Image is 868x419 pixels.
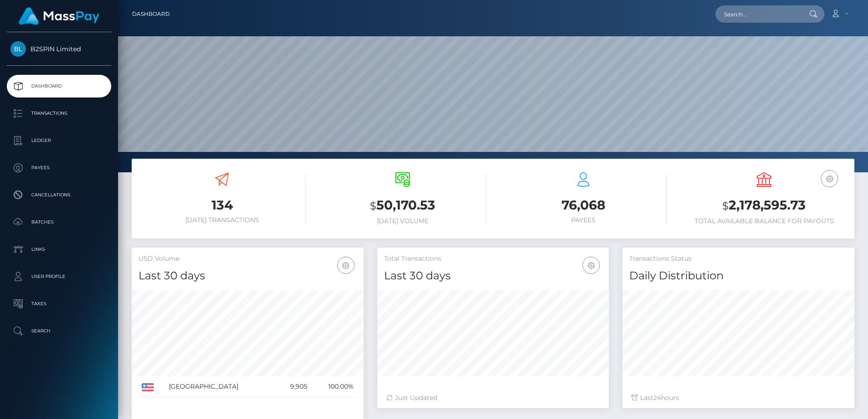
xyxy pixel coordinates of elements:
span: B2SPIN Limited [7,45,111,53]
div: Last hours [631,393,845,403]
h4: Last 30 days [138,268,357,284]
p: Search [10,324,108,338]
h3: 76,068 [500,196,667,214]
h3: 134 [138,196,306,214]
p: Taxes [10,297,108,311]
td: 100.00% [311,376,357,397]
a: Taxes [7,292,111,315]
p: Payees [10,161,108,175]
h5: Total Transactions [384,254,602,263]
h5: Transactions Status [629,254,848,263]
a: Transactions [7,102,111,125]
h3: 2,178,595.73 [681,196,848,215]
input: Search... [715,5,801,23]
h6: [DATE] Transactions [138,216,306,224]
h6: Payees [500,216,667,224]
a: Payees [7,156,111,179]
p: Ledger [10,134,108,147]
td: [GEOGRAPHIC_DATA] [166,376,276,397]
span: 24 [653,394,661,402]
p: Cancellations [10,188,108,202]
a: Ledger [7,129,111,152]
img: MassPay Logo [19,7,99,25]
a: Search [7,320,111,342]
h5: USD Volume [138,254,357,263]
h4: Last 30 days [384,268,602,284]
h6: [DATE] Volume [319,217,486,225]
a: Dashboard [132,5,170,24]
img: US.png [142,383,154,391]
p: Transactions [10,107,108,120]
div: Just Updated [386,393,600,403]
p: Links [10,243,108,256]
a: Cancellations [7,184,111,206]
a: Batches [7,211,111,234]
h3: 50,170.53 [319,196,486,215]
a: Dashboard [7,75,111,97]
small: $ [722,200,729,212]
small: $ [370,200,376,212]
p: Dashboard [10,79,108,93]
h4: Daily Distribution [629,268,848,284]
a: Links [7,238,111,261]
td: 9,905 [276,376,311,397]
p: User Profile [10,270,108,283]
p: Batches [10,215,108,229]
a: User Profile [7,265,111,288]
img: B2SPIN Limited [10,41,26,57]
h6: Total Available Balance for Payouts [681,217,848,225]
